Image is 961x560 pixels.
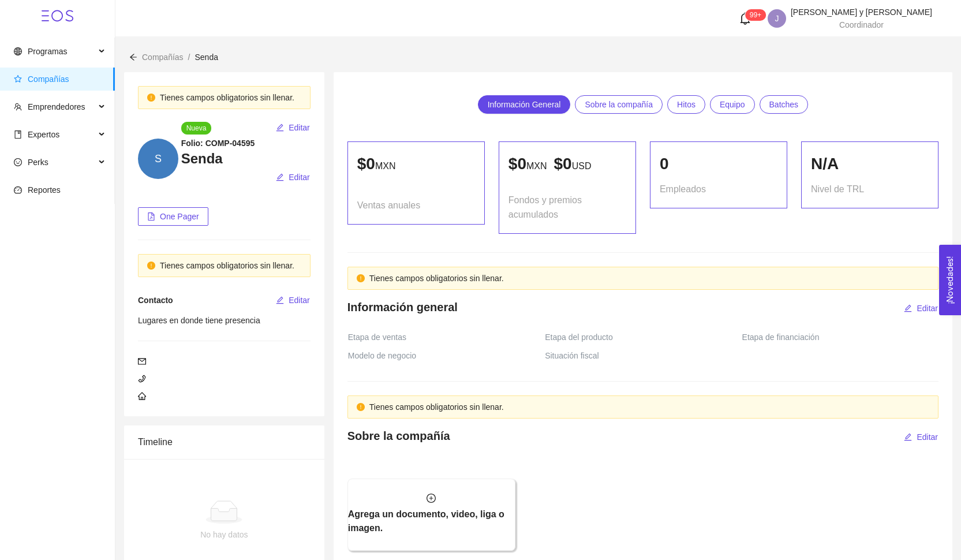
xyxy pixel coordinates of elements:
span: mail [138,357,146,365]
span: Lugares en donde tiene presencia [138,316,260,325]
div: 0 [660,151,777,177]
div: Tienes campos obligatorios sin llenar. [160,91,301,104]
div: Tienes campos obligatorios sin llenar. [369,272,929,285]
span: Editar [289,171,310,184]
button: file-pdfOne Pager [138,207,208,226]
span: bell [739,12,751,25]
a: Equipo [710,95,755,114]
span: Editar [917,431,938,443]
span: exclamation-circle [357,274,365,282]
span: Expertos [28,130,59,139]
span: Compañías [28,74,69,84]
button: editEditar [903,299,938,318]
span: arrow-left [129,53,137,61]
span: Perks [28,158,48,167]
span: [PERSON_NAME] y [PERSON_NAME] [791,8,932,17]
span: Compañías [142,53,184,62]
a: Sobre la compañía [575,95,663,114]
span: Nueva [181,122,212,135]
span: phone [138,375,146,383]
a: Información General [478,95,571,114]
p: $ 0 $ 0 [508,151,626,177]
span: book [14,130,22,139]
span: Programas [28,47,67,56]
button: editEditar [275,118,311,137]
span: edit [904,433,912,442]
span: Información General [488,96,561,113]
div: Tienes campos obligatorios sin llenar. [160,259,301,272]
span: Contacto [138,296,173,305]
h4: Sobre la compañía [347,428,450,444]
div: N/A [811,151,929,177]
button: plus-circle [422,489,440,507]
span: Etapa del producto [545,331,619,344]
span: One Pager [160,210,199,223]
span: Senda [195,53,218,62]
p: $ 0 [357,151,475,177]
span: home [138,392,146,400]
span: Coordinador [839,20,884,29]
span: plus-circle [422,494,440,503]
span: edit [904,304,912,313]
a: Hitos [667,95,705,114]
span: Modelo de negocio [348,349,422,362]
span: smile [14,158,22,166]
span: S [155,139,162,179]
div: No hay datos [147,528,301,541]
button: Open Feedback Widget [939,245,961,315]
button: editEditar [903,428,938,446]
span: / [188,53,190,62]
span: exclamation-circle [147,94,155,102]
span: exclamation-circle [147,262,155,270]
span: edit [276,296,284,305]
span: Empleados [660,182,706,196]
span: Batches [769,96,799,113]
span: Emprendedores [28,102,85,111]
span: edit [276,124,284,133]
span: Sobre la compañía [585,96,653,113]
div: Timeline [138,425,311,458]
span: Fondos y premios acumulados [508,193,626,222]
h5: Agrega un documento, video, liga o imagen. [348,507,515,535]
span: Situación fiscal [545,349,604,362]
strong: Folio: COMP-04595 [181,139,255,148]
div: Tienes campos obligatorios sin llenar. [369,401,929,413]
span: Etapa de financiación [742,331,825,344]
span: Editar [917,302,938,315]
span: Nivel de TRL [811,182,864,196]
span: Etapa de ventas [348,331,412,344]
span: edit [276,173,284,182]
span: Hitos [677,96,695,113]
span: USD [572,161,592,171]
span: Editar [289,121,310,134]
span: global [14,47,22,55]
button: editEditar [275,168,311,186]
span: J [775,9,779,28]
sup: 126 [745,9,766,21]
h4: Información general [347,299,458,315]
span: dashboard [14,186,22,194]
span: MXN [375,161,396,171]
span: Reportes [28,185,61,195]
span: Equipo [720,96,745,113]
span: star [14,75,22,83]
span: MXN [526,161,547,171]
span: Ventas anuales [357,198,420,212]
h3: Senda [181,150,311,168]
span: exclamation-circle [357,403,365,411]
span: Editar [289,294,310,307]
button: editEditar [275,291,311,309]
span: team [14,103,22,111]
a: Batches [760,95,809,114]
span: file-pdf [147,212,155,222]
